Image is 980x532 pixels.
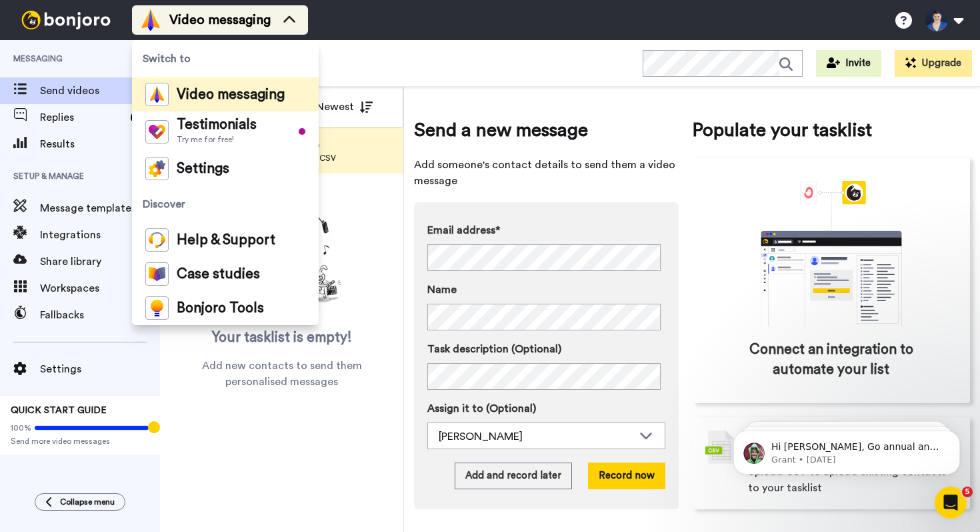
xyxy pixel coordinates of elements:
span: Help & Support [177,234,275,247]
span: Case studies [177,268,260,281]
span: Workspaces [40,280,160,296]
div: 3 [131,111,147,124]
label: Task description (Optional) [427,341,665,357]
a: Settings [132,152,319,186]
button: Add and record later [455,463,572,489]
button: Newest [306,93,383,120]
span: Integrations [40,227,160,243]
img: tm-color.svg [145,120,169,144]
span: Replies [40,109,125,125]
span: Fallbacks [40,307,160,323]
span: Populate your tasklist [692,117,970,144]
span: Your tasklist is empty! [212,328,352,348]
span: Testimonials [177,118,257,131]
a: Help & Support [132,223,319,257]
a: Bonjoro Tools [132,291,319,325]
img: bj-tools-colored.svg [145,296,169,320]
span: Add someone's contact details to send them a video message [414,157,679,189]
span: Collapse menu [60,497,115,507]
span: Switch to [132,40,319,77]
span: Name [427,282,457,298]
span: Results [40,136,160,152]
iframe: Intercom notifications message [713,403,980,496]
div: animation [731,181,931,326]
span: Video messaging [169,11,271,29]
div: Tooltip anchor [148,421,160,433]
img: case-study-colored.svg [145,262,169,286]
span: QUICK START GUIDE [11,406,107,415]
img: csv-grey.png [705,431,735,464]
button: Collapse menu [35,493,125,511]
span: Send a new message [414,117,679,144]
span: Message template [40,200,160,216]
span: Discover [132,186,319,223]
span: Share library [40,254,160,270]
iframe: Intercom live chat [935,487,967,519]
button: Record now [588,463,665,489]
span: Add new contacts to send them personalised messages [180,358,383,390]
span: Send videos [40,83,160,99]
img: bj-logo-header-white.svg [16,11,116,29]
label: Assign it to (Optional) [427,401,665,417]
img: help-and-support-colored.svg [145,228,169,252]
img: settings-colored.svg [145,157,169,180]
button: Invite [816,50,881,77]
span: Settings [40,361,160,377]
img: vm-color.svg [145,83,169,106]
a: Video messaging [132,77,319,111]
span: Try me for free! [177,134,257,145]
span: Bonjoro Tools [177,302,264,315]
div: [PERSON_NAME] [439,429,633,445]
span: 100% [11,423,31,433]
span: 5 [962,487,973,497]
label: Email address* [427,222,665,238]
span: Settings [177,162,229,176]
a: TestimonialsTry me for free! [132,111,319,152]
span: Connect an integration to automate your list [749,340,913,380]
span: Video messaging [177,88,285,101]
a: Case studies [132,257,319,291]
button: Upgrade [895,50,972,77]
span: Send more video messages [11,436,149,447]
img: vm-color.svg [140,9,161,31]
